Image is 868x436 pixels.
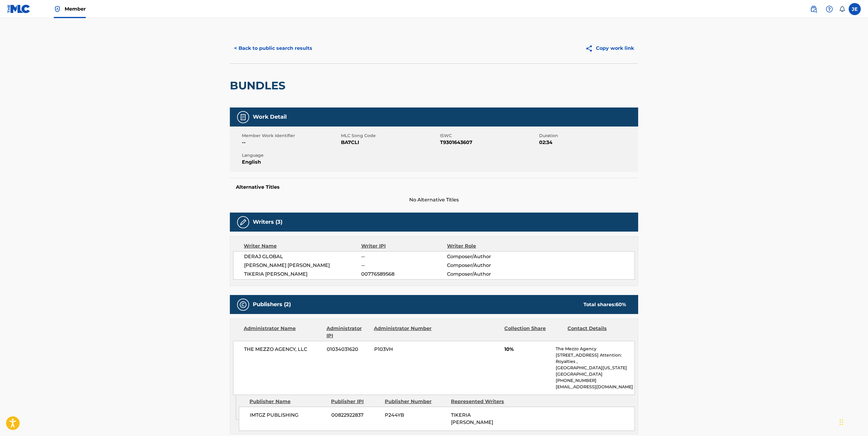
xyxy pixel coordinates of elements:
[244,325,322,339] div: Administrator Name
[810,5,817,13] img: search
[556,346,635,352] p: The Mezzo Agency
[451,412,493,425] span: TIKERIA [PERSON_NAME]
[556,365,635,371] p: [GEOGRAPHIC_DATA][US_STATE]
[54,5,61,13] img: Top Rightsholder
[440,139,538,146] span: T9301643607
[253,114,287,120] h5: Work Detail
[361,253,447,260] span: --
[567,325,626,339] div: Contact Details
[447,242,525,250] div: Writer Role
[326,325,369,339] div: Administrator IPI
[539,133,637,139] span: Duration
[361,271,447,278] span: 00776589568
[244,346,322,353] span: THE MEZZO AGENCY, LLC
[253,301,291,308] h5: Publishers (2)
[504,325,563,339] div: Collection Share
[581,41,638,56] button: Copy work link
[331,398,380,405] div: Publisher IPI
[440,133,538,139] span: ISWC
[244,242,361,250] div: Writer Name
[240,219,247,226] img: Writers
[840,413,843,431] div: Drag
[385,412,446,419] span: P244YB
[808,3,820,15] a: Public Search
[341,139,439,146] span: BA7CLI
[230,79,288,92] h2: BUNDLES
[230,41,317,56] button: < Back to public search results
[240,301,247,308] img: Publishers
[7,5,31,13] img: MLC Logo
[539,139,637,146] span: 02:34
[616,302,626,307] span: 60 %
[250,412,327,419] span: IMTGZ PUBLISHING
[244,253,361,260] span: DERAJ GLOBAL
[240,114,247,121] img: Work Detail
[230,196,638,204] span: No Alternative Titles
[65,5,86,12] span: Member
[385,398,446,405] div: Publisher Number
[504,346,551,353] span: 10%
[451,398,513,405] div: Represented Writers
[253,219,282,226] h5: Writers (3)
[447,253,525,260] span: Composer/Author
[447,271,525,278] span: Composer/Author
[839,6,845,12] div: Notifications
[331,412,380,419] span: 00822922837
[361,262,447,269] span: --
[838,407,868,436] iframe: Chat Widget
[249,398,326,405] div: Publisher Name
[583,301,626,308] div: Total shares:
[244,262,361,269] span: [PERSON_NAME] [PERSON_NAME]
[374,346,433,353] span: P103VH
[236,184,632,190] h5: Alternative Titles
[327,346,370,353] span: 01034031620
[447,262,525,269] span: Composer/Author
[242,152,339,159] span: Language
[374,325,432,339] div: Administrator Number
[242,139,339,146] span: --
[851,310,868,358] iframe: Resource Center
[341,133,439,139] span: MLC Song Code
[585,45,596,52] img: Copy work link
[242,159,339,166] span: English
[826,5,833,13] img: help
[823,3,835,15] div: Help
[556,352,635,365] p: [STREET_ADDRESS] Attention: Royalties ,
[556,384,635,390] p: [EMAIL_ADDRESS][DOMAIN_NAME]
[242,133,339,139] span: Member Work Identifier
[849,3,861,15] div: User Menu
[361,242,447,250] div: Writer IPI
[556,377,635,384] p: [PHONE_NUMBER]
[244,271,361,278] span: TIKERIA [PERSON_NAME]
[556,371,635,377] p: [GEOGRAPHIC_DATA]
